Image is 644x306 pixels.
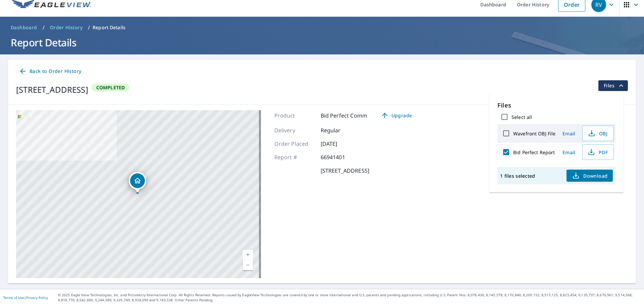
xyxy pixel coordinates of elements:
p: [DATE] [321,140,361,148]
p: Regular [321,126,361,134]
span: Back to Order History [19,67,81,76]
span: Files [604,82,625,90]
button: Email [558,147,580,158]
span: Dashboard [11,24,37,31]
a: Back to Order History [16,65,84,78]
span: Email [561,130,577,137]
button: PDF [582,144,614,160]
button: filesDropdownBtn-66941401 [598,80,628,91]
div: Dropped pin, building 1, Residential property, 7422 Summit Meadow Ln Sachse, TX 75048 [129,172,146,193]
label: Select all [512,114,532,120]
a: Order History [47,22,85,33]
a: Terms of Use [3,295,24,300]
a: Dashboard [8,22,40,33]
a: Privacy Policy [26,295,48,300]
a: Current Level 17, Zoom Out [243,260,253,270]
button: Email [558,128,580,139]
p: Delivery [274,126,315,134]
button: Download [567,170,613,182]
p: Order Placed [274,140,315,148]
li: / [43,24,45,32]
button: OBJ [582,126,614,141]
span: Upgrade [379,112,413,120]
p: 66941401 [321,153,361,161]
p: | [3,296,48,300]
p: [STREET_ADDRESS] [321,167,369,175]
p: Product [274,112,315,120]
span: Download [572,172,607,180]
span: PDF [587,148,608,156]
span: Order History [50,24,83,31]
div: [STREET_ADDRESS] [16,84,88,96]
label: Wavefront OBJ File [513,130,555,137]
p: Report Details [93,24,125,31]
span: OBJ [587,129,608,137]
nav: breadcrumb [8,22,636,33]
label: Bid Perfect Report [513,149,555,156]
a: Upgrade [375,110,417,121]
p: © 2025 Eagle View Technologies, Inc. and Pictometry International Corp. All Rights Reserved. Repo... [58,293,641,303]
p: Report # [274,153,315,161]
span: Completed [92,84,129,91]
p: Files [497,101,615,110]
h1: Report Details [8,36,636,49]
a: Current Level 17, Zoom In [243,250,253,260]
li: / [88,24,90,32]
span: Email [561,149,577,156]
p: Bid Perfect Comm [321,112,367,120]
p: 1 files selected [500,173,535,179]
